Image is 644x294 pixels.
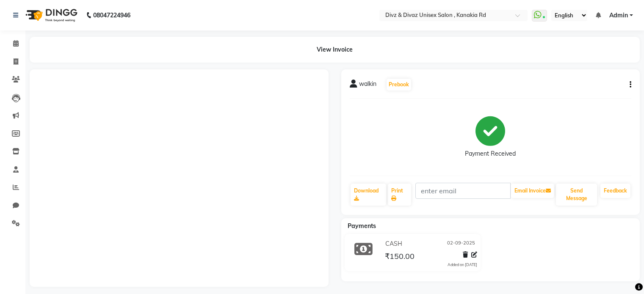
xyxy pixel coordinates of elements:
[447,239,475,248] span: 02-09-2025
[351,184,387,206] a: Download
[556,184,597,206] button: Send Message
[348,222,376,230] span: Payments
[415,183,511,199] input: enter email
[385,239,402,248] span: CASH
[465,149,516,158] div: Payment Received
[600,184,630,198] a: Feedback
[93,3,130,27] b: 08047224946
[22,3,80,27] img: logo
[359,80,376,91] span: walkin
[387,79,411,91] button: Prebook
[609,11,628,20] span: Admin
[388,184,411,206] a: Print
[448,262,477,268] div: Added on [DATE]
[30,37,640,63] div: View Invoice
[385,251,415,263] span: ₹150.00
[511,184,554,198] button: Email Invoice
